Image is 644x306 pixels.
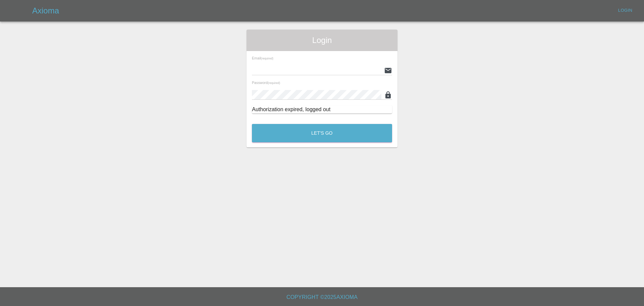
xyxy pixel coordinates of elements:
span: Login [252,35,392,46]
small: (required) [261,57,273,60]
h5: Axioma [32,5,59,16]
button: Let's Go [252,124,392,142]
h6: Copyright © 2025 Axioma [5,293,639,302]
span: Password [252,81,280,85]
span: Email [252,56,273,60]
div: Authorization expired, logged out [252,105,392,114]
a: Login [614,5,636,16]
small: (required) [268,82,280,85]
